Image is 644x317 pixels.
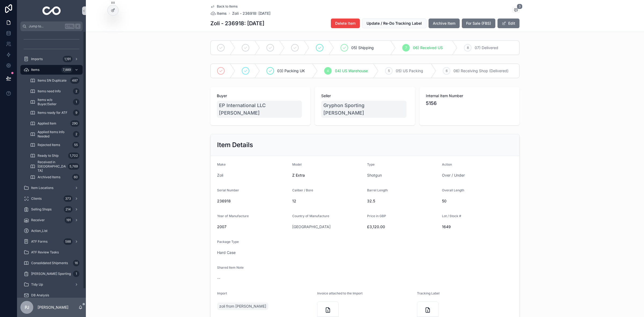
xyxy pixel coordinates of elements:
span: 03) Packing UK [277,68,305,74]
span: Jump to... [29,24,63,28]
span: £3,120.00 [367,224,438,229]
div: 1 [73,99,79,105]
span: Z Extra [292,173,363,178]
span: Items [31,68,39,72]
span: 05) Shipping [351,45,374,50]
span: Model [292,162,302,166]
span: Seller [321,93,408,99]
div: 2 [73,88,79,94]
span: Tidy Up [31,282,43,287]
span: Selling Shops [31,207,52,212]
span: Shared Item Note [217,265,244,269]
a: Items need Info2 [27,86,83,96]
div: 60 [72,174,79,180]
span: Items w/o Buyer/Seller [38,98,71,106]
a: Received in [GEOGRAPHIC_DATA]5,769 [27,162,83,171]
span: Gryphon Sporting [PERSON_NAME] [323,102,404,117]
span: Zoli - 236918: [DATE] [232,11,270,16]
a: Rejected Items55 [27,140,83,150]
a: ATF Forms588 [20,237,83,246]
a: [GEOGRAPHIC_DATA] [292,224,331,229]
a: Item Locations [20,183,83,193]
a: Ready to Ship1,702 [27,151,83,161]
span: K [76,24,80,28]
div: 373 [64,195,72,202]
div: scrollable content [17,31,86,298]
a: Back to Items [210,4,237,9]
button: Edit [497,19,519,28]
a: Selling Shops214 [20,205,83,214]
span: Type [367,162,375,166]
span: Imports [31,57,43,61]
span: Applied Item [38,121,56,126]
div: 7,889 [61,67,72,73]
span: Receiver [31,218,45,222]
a: Items7,889 [20,65,83,75]
a: Gryphon Sporting [PERSON_NAME] [321,101,406,118]
button: Archive Item [429,19,460,28]
a: Applied Item290 [27,119,83,128]
span: Package Type [217,240,239,244]
span: Ready to Ship [38,154,58,158]
a: Applied Items Info Needed2 [27,129,83,139]
span: ATF Review Tasks [31,250,59,254]
img: App logo [42,6,61,15]
span: Archive Item [433,21,455,26]
div: 9 [73,110,79,116]
a: DB Analysis [20,290,83,300]
a: Hard Case [217,250,236,255]
a: Items w/o Buyer/Seller1 [27,97,83,107]
a: Over / Under [442,173,465,178]
span: Ctrl [65,24,75,29]
span: Year of Manufacture [217,214,249,218]
button: Jump to...CtrlK [20,21,83,31]
span: For Sale (FBS) [466,21,491,26]
span: 2007 [217,224,288,229]
p: [PERSON_NAME] [38,305,68,310]
span: 06) Receiving Shop (Delivered) [453,68,508,74]
span: Item Locations [31,186,53,190]
a: Items SN Duplicate487 [27,76,83,85]
div: 487 [70,77,79,84]
span: Consolidated Shipments [31,261,68,265]
span: Lot / Stock # [442,214,461,218]
span: Items [217,11,227,16]
span: Zoli [217,173,223,178]
a: Action_List [20,226,83,236]
span: Items need Info [38,89,61,93]
span: 8 [467,46,469,50]
button: Update / Re-Do Tracking Label [362,19,426,28]
span: Buyer [217,93,304,99]
a: EP International LLC [PERSON_NAME] [217,101,302,118]
button: Delete Item [331,19,360,28]
span: Tracking Label [417,291,440,295]
span: Overall Length [442,188,464,192]
div: 1,702 [68,152,79,159]
span: 07) Delivered [475,45,498,50]
span: 1649 [442,224,513,229]
span: Applied Items Info Needed [38,130,71,139]
span: 32.5 [367,198,438,204]
span: 3 [517,4,522,9]
span: Serial Number [217,188,239,192]
span: [PERSON_NAME] Sporting [31,272,71,276]
a: Consolidated Shipments16 [20,258,83,268]
button: 3 [513,7,519,14]
span: Price in GBP [367,214,386,218]
span: 50 [442,198,513,204]
span: 05) US Packing [396,68,423,74]
div: 1 [73,271,79,277]
a: Receiver191 [20,215,83,225]
span: Country of Manufacture [292,214,329,218]
span: 06) Received US [413,45,443,50]
a: Archived Items60 [27,172,83,182]
div: 16 [73,260,79,266]
span: Shotgun [367,173,382,178]
div: 588 [64,238,72,245]
span: Invoice attached to the Import [317,291,363,295]
a: Imports1,191 [20,54,83,64]
div: 290 [70,120,79,127]
span: Make [217,162,226,166]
